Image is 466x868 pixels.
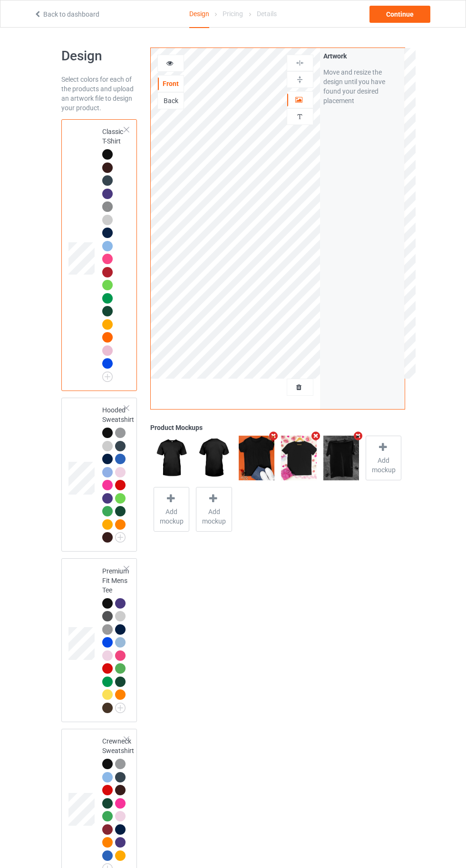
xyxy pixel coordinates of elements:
[158,79,184,88] div: Front
[223,0,243,27] div: Pricing
[295,112,304,121] img: svg%3E%0A
[154,507,189,526] span: Add mockup
[196,436,232,480] img: regular.jpg
[352,431,364,441] i: Remove mockup
[34,10,99,18] a: Back to dashboard
[102,201,113,212] img: heather_texture.png
[115,532,126,543] img: svg+xml;base64,PD94bWwgdmVyc2lvbj0iMS4wIiBlbmNvZGluZz0iVVRGLTgiPz4KPHN2ZyB3aWR0aD0iMjJweCIgaGVpZ2...
[323,51,401,61] div: Artwork
[102,566,129,713] div: Premium Fit Mens Tee
[102,127,125,379] div: Classic T-Shirt
[154,436,189,480] img: regular.jpg
[189,0,209,28] div: Design
[115,703,126,713] img: svg+xml;base64,PD94bWwgdmVyc2lvbj0iMS4wIiBlbmNvZGluZz0iVVRGLTgiPz4KPHN2ZyB3aWR0aD0iMjJweCIgaGVpZ2...
[61,119,137,391] div: Classic T-Shirt
[61,75,137,113] div: Select colors for each of the products and upload an artwork file to design your product.
[366,436,401,480] div: Add mockup
[102,405,134,542] div: Hooded Sweatshirt
[369,6,430,23] div: Continue
[268,431,280,441] i: Remove mockup
[196,487,232,532] div: Add mockup
[61,48,137,65] h1: Design
[102,372,113,382] img: svg+xml;base64,PD94bWwgdmVyc2lvbj0iMS4wIiBlbmNvZGluZz0iVVRGLTgiPz4KPHN2ZyB3aWR0aD0iMjJweCIgaGVpZ2...
[281,436,317,480] img: regular.jpg
[366,456,401,475] span: Add mockup
[323,67,401,105] div: Move and resize the design until you have found your desired placement
[154,487,189,532] div: Add mockup
[295,75,304,84] img: svg%3E%0A
[310,431,322,441] i: Remove mockup
[323,436,359,480] img: regular.jpg
[61,398,137,552] div: Hooded Sweatshirt
[295,58,304,67] img: svg%3E%0A
[239,436,274,480] img: regular.jpg
[150,423,405,432] div: Product Mockups
[257,0,277,27] div: Details
[196,507,231,526] span: Add mockup
[102,624,113,635] img: heather_texture.png
[158,96,184,105] div: Back
[61,558,137,722] div: Premium Fit Mens Tee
